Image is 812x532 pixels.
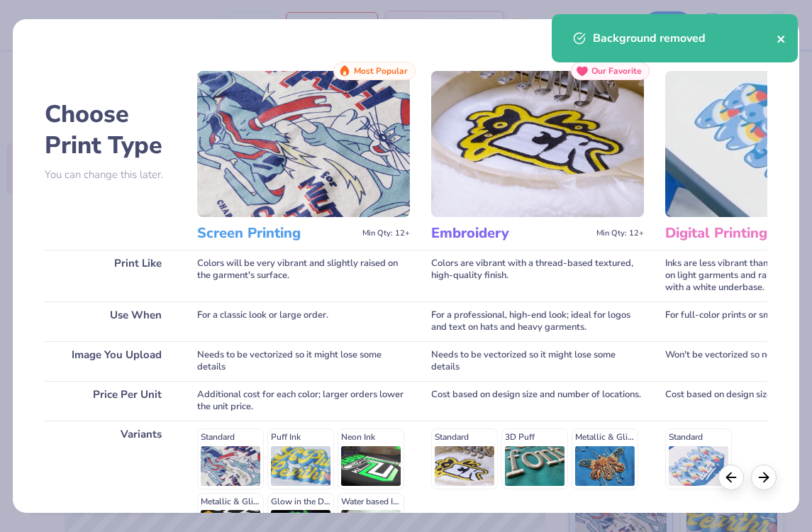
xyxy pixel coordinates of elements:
span: Min Qty: 12+ [362,228,410,238]
span: Most Popular [354,66,408,76]
div: Cost based on design size and number of locations. [431,381,644,421]
div: Price Per Unit [45,381,176,421]
button: close [777,30,786,47]
div: For a classic look or large order. [197,301,410,341]
p: You can change this later. [45,169,176,181]
img: Screen Printing [197,71,410,217]
h2: Choose Print Type [45,99,176,161]
div: Additional cost for each color; larger orders lower the unit price. [197,381,410,421]
div: Needs to be vectorized so it might lose some details [431,341,644,381]
img: Embroidery [431,71,644,217]
div: Image You Upload [45,341,176,381]
div: Colors will be very vibrant and slightly raised on the garment's surface. [197,250,410,301]
div: Use When [45,301,176,341]
span: Our Favorite [591,66,642,76]
div: Colors are vibrant with a thread-based textured, high-quality finish. [431,250,644,301]
span: Min Qty: 12+ [596,228,644,238]
div: Needs to be vectorized so it might lose some details [197,341,410,381]
div: Background removed [593,30,777,47]
h3: Embroidery [431,224,591,243]
h3: Screen Printing [197,224,357,243]
div: For a professional, high-end look; ideal for logos and text on hats and heavy garments. [431,301,644,341]
div: Print Like [45,250,176,301]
